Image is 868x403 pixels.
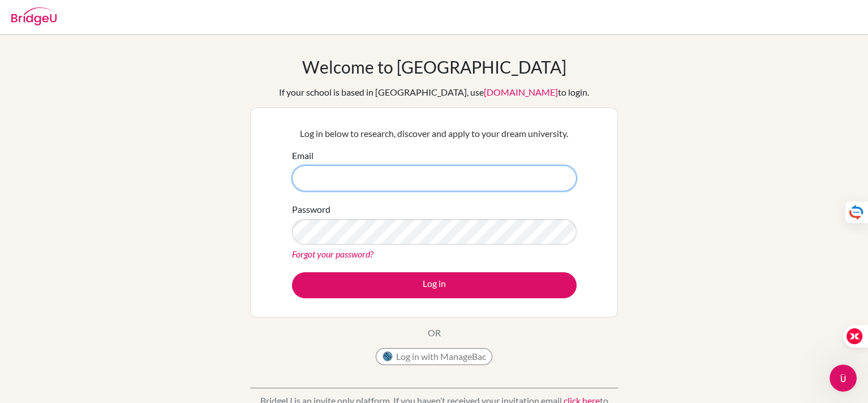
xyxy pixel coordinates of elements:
p: OR [428,326,441,340]
img: Bridge-U [11,7,57,25]
iframe: Intercom live chat [830,365,857,392]
button: Log in [292,272,577,298]
a: [DOMAIN_NAME] [484,87,558,97]
h1: Welcome to [GEOGRAPHIC_DATA] [302,57,566,77]
label: Email [292,149,313,162]
p: Log in below to research, discover and apply to your dream university. [292,127,577,140]
a: Forgot your password? [292,248,373,259]
label: Password [292,203,330,216]
div: If your school is based in [GEOGRAPHIC_DATA], use to login. [279,85,589,99]
button: Log in with ManageBac [376,348,492,365]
